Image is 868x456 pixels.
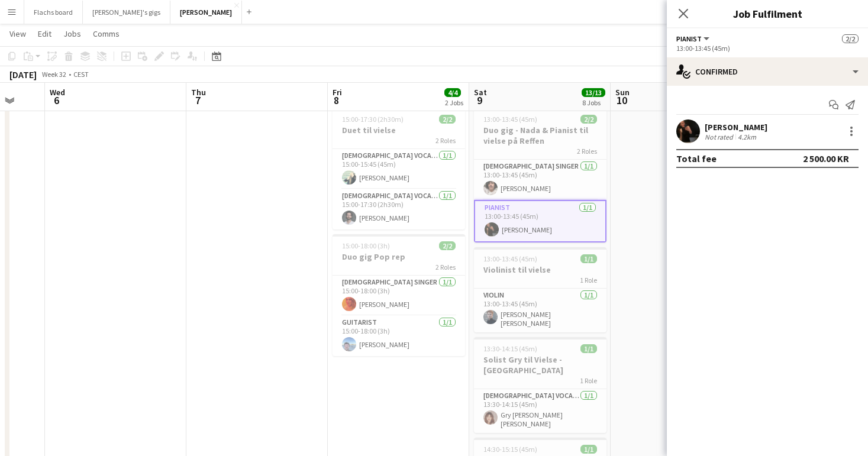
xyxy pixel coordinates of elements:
[191,87,206,98] span: Thu
[474,125,606,146] h3: Duo gig - Nada & Pianist til vielse på Reffen
[38,28,51,39] span: Edit
[614,93,630,107] span: 10
[667,57,868,86] div: Confirmed
[842,34,859,43] span: 2/2
[474,247,606,332] app-job-card: 13:00-13:45 (45m)1/1Violinist til vielse1 RoleViolin1/113:00-13:45 (45m)[PERSON_NAME] [PERSON_NAME]
[342,241,390,250] span: 15:00-18:00 (3h)
[333,276,465,316] app-card-role: [DEMOGRAPHIC_DATA] Singer1/115:00-18:00 (3h)[PERSON_NAME]
[577,147,597,156] span: 2 Roles
[474,389,606,433] app-card-role: [DEMOGRAPHIC_DATA] Vocal + Piano1/113:30-14:15 (45m)Gry [PERSON_NAME] [PERSON_NAME]
[331,93,342,107] span: 8
[83,1,170,24] button: [PERSON_NAME]'s gigs
[474,337,606,433] app-job-card: 13:30-14:15 (45m)1/1Solist Gry til Vielse - [GEOGRAPHIC_DATA]1 Role[DEMOGRAPHIC_DATA] Vocal + Pia...
[9,69,37,80] div: [DATE]
[580,115,597,124] span: 2/2
[59,26,86,41] a: Jobs
[705,122,767,132] div: [PERSON_NAME]
[48,93,65,107] span: 6
[676,153,717,164] div: Total fee
[333,108,465,229] app-job-card: 15:00-17:30 (2h30m)2/2Duet til vielse2 Roles[DEMOGRAPHIC_DATA] Vocal + Piano1/115:00-15:45 (45m)[...
[73,70,89,79] div: CEST
[474,108,606,242] app-job-card: 13:00-13:45 (45m)2/2Duo gig - Nada & Pianist til vielse på Reffen2 Roles[DEMOGRAPHIC_DATA] Singer...
[735,132,759,141] div: 4.2km
[676,44,859,53] div: 13:00-13:45 (45m)
[705,132,735,141] div: Not rated
[580,445,597,454] span: 1/1
[333,125,465,135] h3: Duet til vielse
[676,34,702,43] span: Pianist
[5,26,31,41] a: View
[580,344,597,353] span: 1/1
[439,115,456,124] span: 2/2
[580,276,597,284] span: 1 Role
[333,87,342,98] span: Fri
[24,1,83,24] button: Flachs board
[474,264,606,275] h3: Violinist til vielse
[170,1,242,24] button: [PERSON_NAME]
[580,376,597,385] span: 1 Role
[803,153,849,164] div: 2 500.00 KR
[333,189,465,229] app-card-role: [DEMOGRAPHIC_DATA] Vocal + Guitar1/115:00-17:30 (2h30m)[PERSON_NAME]
[483,445,537,454] span: 14:30-15:15 (45m)
[582,88,605,97] span: 13/13
[189,93,206,107] span: 7
[667,6,868,21] h3: Job Fulfilment
[88,26,124,41] a: Comms
[445,98,463,107] div: 2 Jobs
[615,87,630,98] span: Sun
[39,70,69,79] span: Week 32
[444,88,461,97] span: 4/4
[439,241,456,250] span: 2/2
[333,149,465,189] app-card-role: [DEMOGRAPHIC_DATA] Vocal + Piano1/115:00-15:45 (45m)[PERSON_NAME]
[472,93,487,107] span: 9
[50,87,65,98] span: Wed
[474,87,487,98] span: Sat
[333,234,465,356] app-job-card: 15:00-18:00 (3h)2/2Duo gig Pop rep2 Roles[DEMOGRAPHIC_DATA] Singer1/115:00-18:00 (3h)[PERSON_NAME...
[483,254,537,263] span: 13:00-13:45 (45m)
[33,26,56,41] a: Edit
[63,28,81,39] span: Jobs
[474,354,606,376] h3: Solist Gry til Vielse - [GEOGRAPHIC_DATA]
[435,263,456,271] span: 2 Roles
[9,28,26,39] span: View
[474,160,606,200] app-card-role: [DEMOGRAPHIC_DATA] Singer1/113:00-13:45 (45m)[PERSON_NAME]
[474,200,606,242] app-card-role: Pianist1/113:00-13:45 (45m)[PERSON_NAME]
[474,289,606,332] app-card-role: Violin1/113:00-13:45 (45m)[PERSON_NAME] [PERSON_NAME]
[333,316,465,356] app-card-role: Guitarist1/115:00-18:00 (3h)[PERSON_NAME]
[342,115,404,124] span: 15:00-17:30 (2h30m)
[333,251,465,262] h3: Duo gig Pop rep
[435,136,456,145] span: 2 Roles
[483,344,537,353] span: 13:30-14:15 (45m)
[676,34,711,43] button: Pianist
[483,115,537,124] span: 13:00-13:45 (45m)
[582,98,605,107] div: 8 Jobs
[93,28,120,39] span: Comms
[580,254,597,263] span: 1/1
